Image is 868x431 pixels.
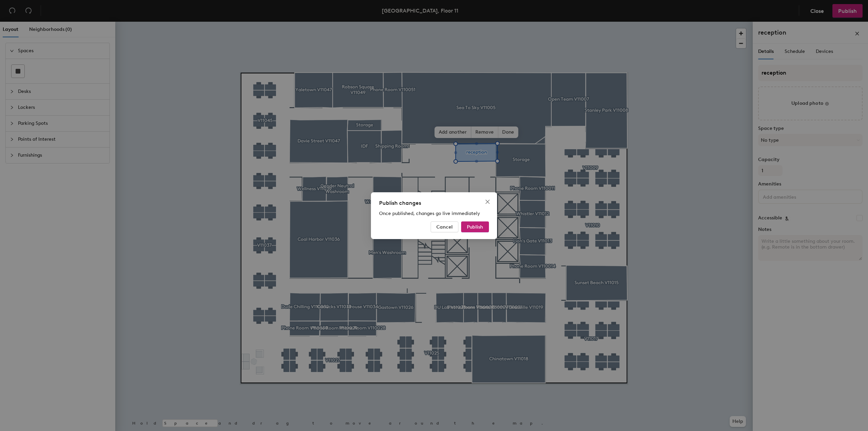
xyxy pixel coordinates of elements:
[467,224,483,230] span: Publish
[482,196,493,207] button: Close
[379,211,480,216] span: Once published, changes go live immediately
[436,224,453,230] span: Cancel
[485,199,490,204] span: close
[461,221,489,232] button: Publish
[379,199,489,207] div: Publish changes
[431,221,458,232] button: Cancel
[482,199,493,204] span: Close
